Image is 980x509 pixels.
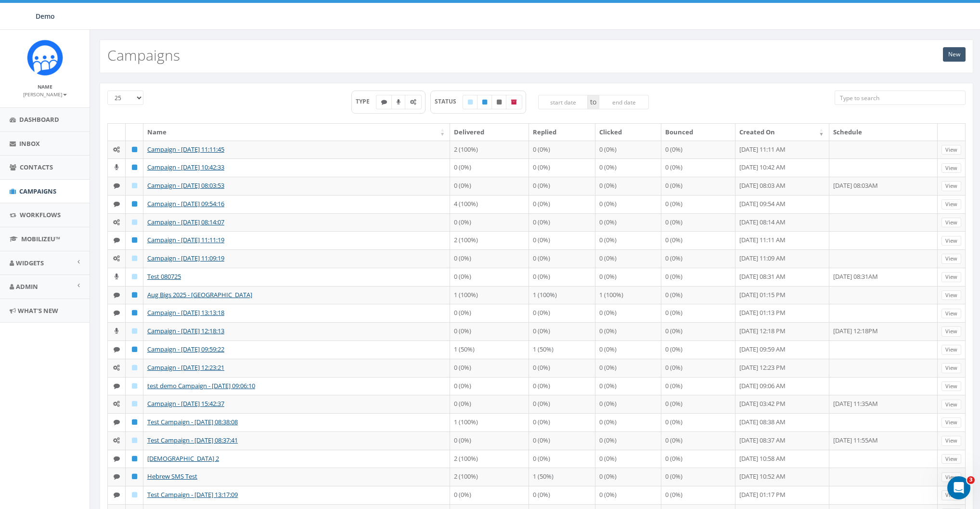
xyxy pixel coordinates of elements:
[147,272,181,281] a: Test 080725
[147,418,238,426] a: Test Campaign - [DATE] 08:38:08
[132,237,137,243] i: Published
[450,286,529,304] td: 1 (100%)
[595,158,661,177] td: 0 (0%)
[941,218,961,228] a: View
[599,95,649,109] input: end date
[661,177,735,195] td: 0 (0%)
[735,213,829,232] td: [DATE] 08:14 AM
[132,473,137,480] i: Published
[107,47,180,63] h2: Campaigns
[132,437,137,444] i: Draft
[941,363,961,373] a: View
[595,286,661,304] td: 1 (100%)
[595,359,661,377] td: 0 (0%)
[941,163,961,173] a: View
[529,213,595,232] td: 0 (0%)
[829,322,938,340] td: [DATE] 12:18PM
[132,146,137,153] i: Published
[477,95,492,109] label: Published
[595,177,661,195] td: 0 (0%)
[595,340,661,359] td: 0 (0%)
[735,195,829,213] td: [DATE] 09:54 AM
[941,145,961,155] a: View
[941,472,961,483] a: View
[829,177,938,195] td: [DATE] 08:03AM
[661,231,735,249] td: 0 (0%)
[595,468,661,486] td: 0 (0%)
[147,399,224,408] a: Campaign - [DATE] 15:42:37
[132,255,137,261] i: Draft
[661,141,735,159] td: 0 (0%)
[19,187,56,196] span: Campaigns
[450,431,529,450] td: 0 (0%)
[147,199,224,208] a: Campaign - [DATE] 09:54:16
[356,97,376,105] span: TYPE
[661,413,735,431] td: 0 (0%)
[529,468,595,486] td: 1 (50%)
[735,231,829,249] td: [DATE] 11:11 AM
[595,322,661,340] td: 0 (0%)
[661,486,735,504] td: 0 (0%)
[450,124,529,141] th: Delivered
[113,401,120,407] i: Automated Message
[450,395,529,413] td: 0 (0%)
[23,90,67,98] a: [PERSON_NAME]
[132,419,137,425] i: Published
[529,124,595,141] th: Replied
[661,304,735,322] td: 0 (0%)
[595,431,661,450] td: 0 (0%)
[450,177,529,195] td: 0 (0%)
[132,401,137,407] i: Draft
[506,95,522,109] label: Archived
[132,292,137,298] i: Published
[941,490,961,500] a: View
[529,177,595,195] td: 0 (0%)
[115,164,118,170] i: Ringless Voice Mail
[147,490,238,499] a: Test Campaign - [DATE] 13:17:09
[661,249,735,268] td: 0 (0%)
[114,183,120,189] i: Text SMS
[941,345,961,355] a: View
[529,413,595,431] td: 0 (0%)
[114,201,120,207] i: Text SMS
[661,124,735,141] th: Bounced
[36,12,55,21] span: Demo
[735,413,829,431] td: [DATE] 08:38 AM
[482,99,487,105] i: Published
[435,97,463,105] span: STATUS
[132,183,137,189] i: Draft
[588,95,599,109] span: to
[595,231,661,249] td: 0 (0%)
[735,359,829,377] td: [DATE] 12:23 PM
[529,249,595,268] td: 0 (0%)
[595,395,661,413] td: 0 (0%)
[450,158,529,177] td: 0 (0%)
[661,286,735,304] td: 0 (0%)
[114,292,120,298] i: Text SMS
[941,254,961,264] a: View
[132,365,137,371] i: Draft
[529,359,595,377] td: 0 (0%)
[661,158,735,177] td: 0 (0%)
[147,472,197,481] a: Hebrew SMS Test
[114,473,120,480] i: Text SMS
[735,141,829,159] td: [DATE] 11:11 AM
[941,436,961,446] a: View
[941,326,961,337] a: View
[661,450,735,468] td: 0 (0%)
[147,163,224,171] a: Campaign - [DATE] 10:42:33
[941,199,961,209] a: View
[463,95,478,109] label: Draft
[20,163,53,171] span: Contacts
[18,306,58,315] span: What's New
[114,310,120,316] i: Text SMS
[941,290,961,300] a: View
[113,437,120,444] i: Automated Message
[132,346,137,352] i: Published
[941,272,961,282] a: View
[132,274,137,280] i: Draft
[450,450,529,468] td: 2 (100%)
[450,231,529,249] td: 2 (100%)
[595,195,661,213] td: 0 (0%)
[16,282,38,291] span: Admin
